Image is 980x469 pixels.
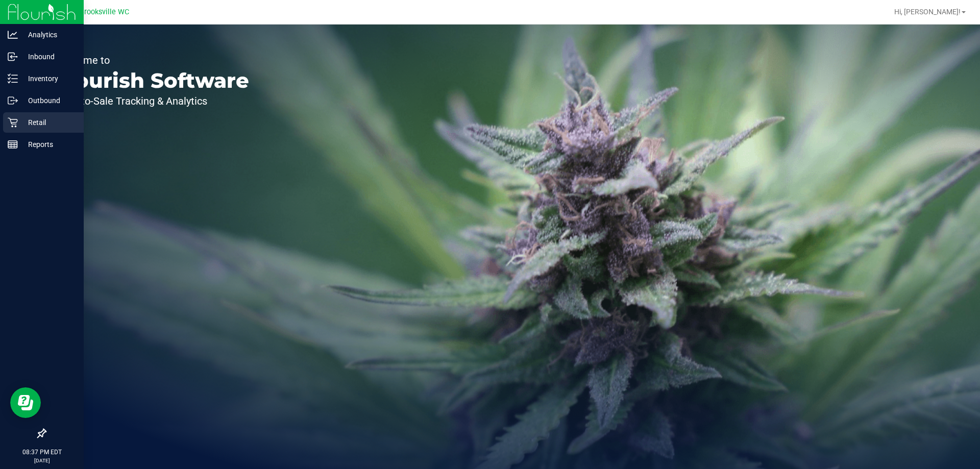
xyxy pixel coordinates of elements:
[8,139,18,150] inline-svg: Reports
[8,73,18,84] inline-svg: Inventory
[18,116,79,129] p: Retail
[80,8,129,16] span: Brooksville WC
[55,70,249,91] p: Flourish Software
[55,96,249,106] p: Seed-to-Sale Tracking & Analytics
[18,29,79,41] p: Analytics
[10,387,41,418] iframe: Resource center
[18,94,79,107] p: Outbound
[8,52,18,62] inline-svg: Inbound
[55,55,249,65] p: Welcome to
[18,138,79,151] p: Reports
[18,51,79,63] p: Inbound
[8,30,18,40] inline-svg: Analytics
[8,117,18,128] inline-svg: Retail
[18,72,79,85] p: Inventory
[5,457,79,464] p: [DATE]
[894,8,961,16] span: Hi, [PERSON_NAME]!
[5,448,79,457] p: 08:37 PM EDT
[8,95,18,106] inline-svg: Outbound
